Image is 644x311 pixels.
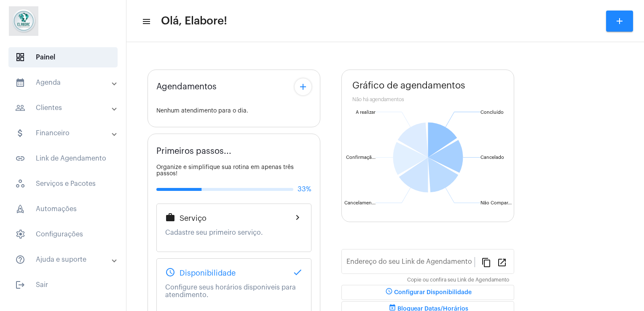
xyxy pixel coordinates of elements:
span: Gráfico de agendamentos [352,80,465,91]
span: sidenav icon [15,179,25,189]
p: Cadastre seu primeiro serviço. [165,229,303,236]
span: Sair [8,275,118,295]
span: Automações [8,199,118,219]
text: Cancelamen... [344,201,376,205]
span: Serviços e Pacotes [8,174,118,194]
mat-icon: content_copy [481,257,491,267]
text: Não Compar... [480,201,512,205]
mat-icon: schedule [384,287,394,298]
span: 33% [298,185,311,193]
mat-icon: sidenav icon [15,103,25,113]
div: Nenhum atendimento para o dia. [156,108,311,114]
mat-icon: open_in_new [497,257,507,267]
mat-icon: add [614,16,625,26]
mat-icon: sidenav icon [15,128,25,138]
span: Serviço [180,214,207,223]
text: A realizar [356,110,376,115]
text: Concluído [480,110,504,115]
span: Disponibilidade [180,269,236,277]
span: Configurações [8,224,118,244]
span: sidenav icon [15,204,25,214]
mat-icon: sidenav icon [15,78,25,88]
p: Configure seus horários disponiveis para atendimento. [165,284,303,299]
mat-expansion-panel-header: sidenav iconClientes [5,98,126,118]
span: Olá, Elabore! [161,14,227,28]
mat-icon: work [165,212,175,223]
mat-icon: sidenav icon [142,16,150,27]
mat-panel-title: Financeiro [15,128,113,138]
mat-icon: done [292,267,303,277]
input: Link [346,260,475,267]
img: 4c6856f8-84c7-1050-da6c-cc5081a5dbaf.jpg [7,4,40,38]
span: Painel [8,47,118,67]
text: Cancelado [480,155,504,160]
span: Primeiros passos... [156,147,231,156]
mat-expansion-panel-header: sidenav iconAjuda e suporte [5,249,126,270]
mat-expansion-panel-header: sidenav iconFinanceiro [5,123,126,143]
span: Agendamentos [156,82,217,91]
mat-panel-title: Agenda [15,78,113,88]
text: Confirmaçã... [346,155,376,160]
mat-hint: Copie ou confira seu Link de Agendamento [407,277,509,283]
span: sidenav icon [15,52,25,62]
span: Organize e simplifique sua rotina em apenas três passos! [156,164,294,177]
mat-panel-title: Ajuda e suporte [15,255,113,265]
span: Link de Agendamento [8,148,118,169]
mat-icon: add [298,82,308,92]
button: Configurar Disponibilidade [341,285,514,300]
mat-icon: sidenav icon [15,280,25,290]
span: sidenav icon [15,229,25,239]
mat-icon: sidenav icon [15,153,25,164]
mat-panel-title: Clientes [15,103,113,113]
mat-icon: chevron_right [292,212,303,223]
mat-icon: schedule [165,267,175,277]
mat-icon: sidenav icon [15,255,25,265]
span: Configurar Disponibilidade [384,290,472,295]
mat-expansion-panel-header: sidenav iconAgenda [5,72,126,93]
